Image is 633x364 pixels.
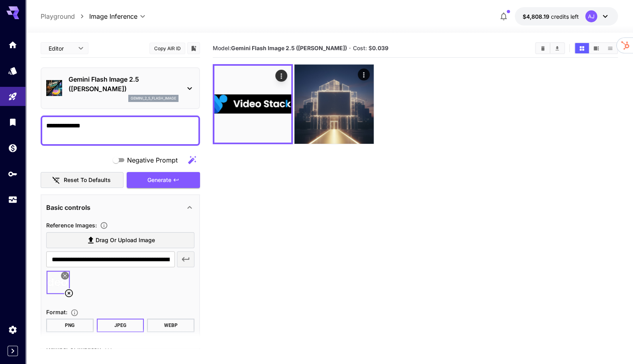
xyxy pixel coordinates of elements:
[8,195,18,205] div: Usage
[46,232,194,249] label: Drag or upload image
[585,10,597,22] div: AJ
[515,7,618,25] button: $4,808.18694AJ
[190,43,197,53] button: Add to library
[41,172,123,188] button: Reset to defaults
[8,143,18,153] div: Wallet
[8,92,18,102] div: Playground
[8,325,18,335] div: Settings
[41,12,75,21] a: Playground
[214,66,291,143] img: 9k=
[523,13,551,20] span: $4,808.19
[49,44,73,53] span: Editor
[8,117,18,127] div: Library
[213,45,347,51] span: Model:
[575,43,589,53] button: Show media in grid view
[46,71,194,105] div: Gemini Flash Image 2.5 ([PERSON_NAME])gemini_2_5_flash_image
[523,12,579,21] div: $4,808.18694
[97,319,144,332] button: JPEG
[89,12,137,21] span: Image Inference
[275,70,287,82] div: Actions
[149,43,185,54] button: Copy AIR ID
[41,12,89,21] nav: breadcrumb
[8,346,18,356] button: Expand sidebar
[536,43,550,53] button: Clear All
[8,66,18,76] div: Models
[46,309,67,315] span: Format :
[551,13,579,20] span: credits left
[67,309,82,317] button: Choose the file format for the output image.
[603,43,617,53] button: Show media in list view
[589,43,603,53] button: Show media in video view
[46,198,194,217] div: Basic controls
[131,96,176,101] p: gemini_2_5_flash_image
[69,74,178,94] p: Gemini Flash Image 2.5 ([PERSON_NAME])
[8,169,18,179] div: API Keys
[96,235,155,245] span: Drag or upload image
[127,172,200,188] button: Generate
[353,45,388,51] span: Cost: $
[535,42,565,54] div: Clear AllDownload All
[127,155,178,165] span: Negative Prompt
[97,221,111,229] button: Upload a reference image to guide the result. This is needed for Image-to-Image or Inpainting. Su...
[349,43,351,53] p: ·
[46,203,90,212] p: Basic controls
[46,319,94,332] button: PNG
[574,42,618,54] div: Show media in grid viewShow media in video viewShow media in list view
[294,65,374,144] img: 2Q==
[147,319,194,332] button: WEBP
[8,40,18,50] div: Home
[147,175,171,185] span: Generate
[46,222,97,229] span: Reference Images :
[358,68,370,80] div: Actions
[550,43,564,53] button: Download All
[231,45,347,51] b: Gemini Flash Image 2.5 ([PERSON_NAME])
[372,45,388,51] b: 0.039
